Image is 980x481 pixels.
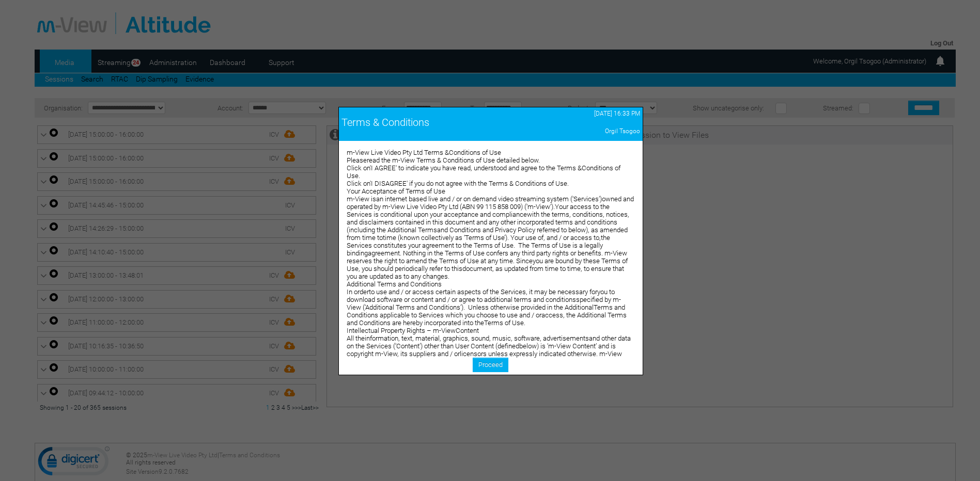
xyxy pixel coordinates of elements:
div: Terms & Conditions [341,116,532,129]
td: [DATE] 16:33 PM [535,107,643,120]
span: Pleaseread the m-View Terms & Conditions of Use detailed below. [347,156,540,164]
span: m-View Live Video Pty Ltd Terms &Conditions of Use [347,149,501,156]
span: Click on'I AGREE' to indicate you have read, understood and agree to the Terms &Conditions of Use. [347,164,620,180]
span: All theinformation, text, material, graphics, sound, music, software, advertisementsand other dat... [347,334,633,396]
td: Orgil Tsogoo [535,125,643,137]
a: Proceed [473,358,508,372]
img: bell24.png [934,55,946,67]
span: Additional Terms and Conditions [347,280,442,288]
span: Intellectual Property Rights – m-ViewContent [347,327,479,334]
span: In orderto use and / or access certain aspects of the Services, it may be necessary foryou to dow... [347,288,627,327]
span: Click on'I DISAGREE' if you do not agree with the Terms & Conditions of Use. [347,180,569,187]
span: Your Acceptance of Terms of Use [347,187,445,195]
span: m-View isan internet based live and / or on demand video streaming system (‘Services’)owned and o... [347,195,634,280]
